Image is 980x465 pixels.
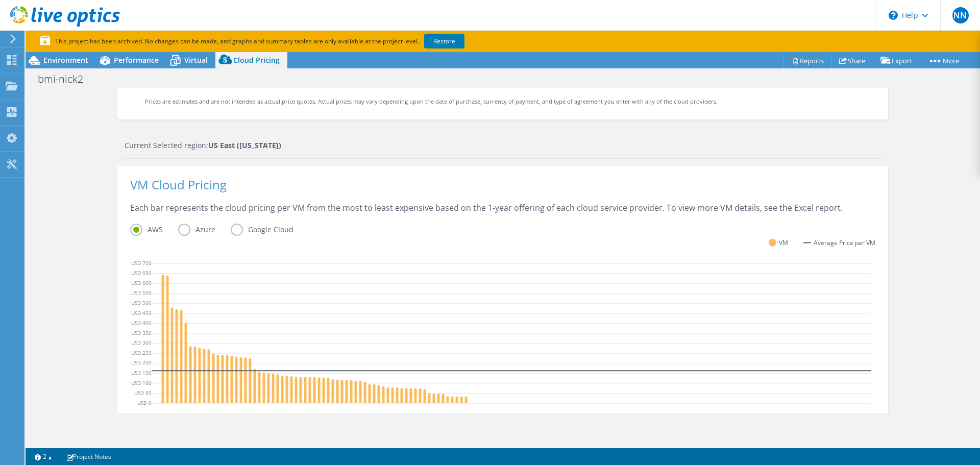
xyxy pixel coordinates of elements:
[145,96,861,107] div: Prices are estimates and are not intended as actual price quotes. Actual prices may vary dependin...
[131,369,152,376] text: USD 150
[40,36,540,47] p: This project has been archived. No changes can be made, and graphs and summary tables are only av...
[28,450,59,463] a: 2
[130,202,875,224] div: Each bar represents the cloud pricing per VM from the most to least expensive based on the 1-year...
[125,140,883,151] div: Current Selected region:
[131,299,152,306] text: USD 500
[131,349,152,356] text: USD 250
[131,339,152,346] text: USD 300
[114,55,159,65] span: Performance
[43,55,88,65] span: Environment
[831,53,873,68] a: Share
[131,289,152,296] text: USD 550
[814,237,875,249] span: Average Price per VM
[233,55,280,65] span: Cloud Pricing
[184,55,208,65] span: Virtual
[59,450,118,463] a: Project Notes
[131,329,152,336] text: USD 350
[134,389,152,396] text: USD 50
[131,379,152,386] text: USD 100
[130,224,178,236] label: AWS
[131,269,152,276] text: USD 650
[889,11,898,20] svg: \n
[131,319,152,326] text: USD 400
[783,53,832,68] a: Reports
[131,309,152,316] text: USD 450
[131,279,152,286] text: USD 600
[920,53,967,68] a: More
[131,359,152,366] text: USD 200
[779,237,788,249] span: VM
[208,140,281,150] strong: US East ([US_STATE])
[873,53,920,68] a: Export
[231,224,309,236] label: Google Cloud
[137,399,152,406] text: USD 0
[130,179,875,202] div: VM Cloud Pricing
[424,34,464,48] a: Restore
[178,224,231,236] label: Azure
[952,7,969,23] span: NN
[33,74,99,85] h1: bmi-nick2
[131,259,152,266] text: USD 700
